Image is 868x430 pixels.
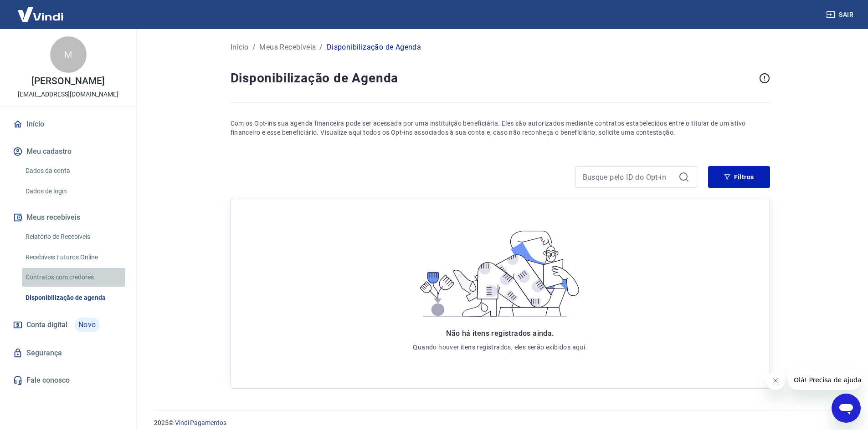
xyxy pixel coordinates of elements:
img: Vindi [11,0,70,28]
span: Não há itens registrados ainda. [446,329,554,338]
button: Meus recebíveis [11,207,125,228]
a: Disponibilização de agenda [22,288,125,307]
h4: Disponibilização de Agenda [231,69,755,87]
button: Sair [824,6,857,23]
iframe: Botão para abrir a janela de mensagens [832,394,861,423]
iframe: Fechar mensagem [766,372,785,390]
p: Quando houver itens registrados, eles serão exibidos aqui. [413,343,587,352]
a: Fale conosco [11,370,125,390]
a: Contratos com credores [22,268,125,287]
iframe: Mensagem da empresa [788,370,861,390]
span: Olá! Precisa de ajuda? [5,6,77,14]
button: Filtros [708,166,770,188]
p: Com os Opt-ins sua agenda financeira pode ser acessada por uma instituição beneficiária. Eles são... [231,119,770,137]
a: Dados da conta [22,162,125,180]
a: Conta digitalNovo [11,314,125,336]
p: / [252,42,256,53]
a: Meus Recebíveis [259,42,316,53]
a: Início [11,114,125,134]
div: M [50,36,87,73]
button: Meu cadastro [11,142,125,162]
a: Início [231,42,249,53]
p: / [319,42,323,53]
a: Relatório de Recebíveis [22,228,125,246]
a: Recebíveis Futuros Online [22,248,125,267]
span: Conta digital [26,319,67,331]
p: [EMAIL_ADDRESS][DOMAIN_NAME] [18,90,118,99]
a: Vindi Pagamentos [175,419,226,426]
input: Busque pelo ID do Opt-in [583,170,675,184]
p: Disponibilização de Agenda [327,42,421,53]
a: Segurança [11,343,125,363]
span: Novo [75,318,100,332]
p: 2025 © [154,418,846,428]
p: [PERSON_NAME] [31,76,104,86]
a: Dados de login [22,182,125,201]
